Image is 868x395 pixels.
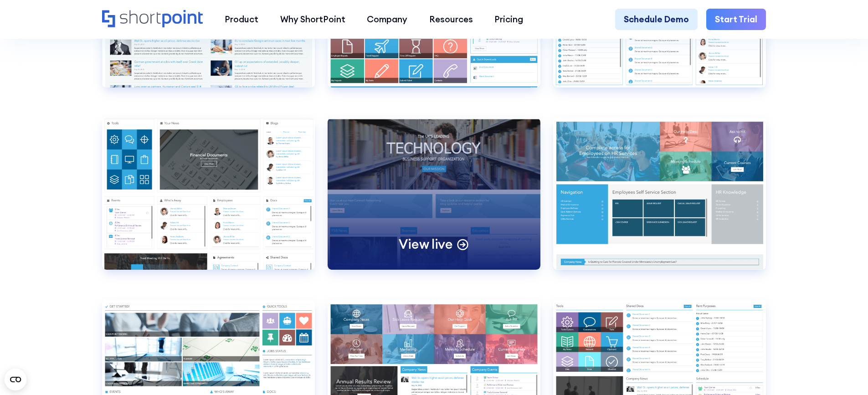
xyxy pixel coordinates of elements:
div: Company [367,13,407,26]
p: View live [399,236,452,252]
a: Resources [418,9,484,31]
a: Intranet Layout 3 [553,118,766,287]
div: Product [225,13,258,26]
div: Why ShortPoint [280,13,345,26]
a: Schedule Demo [615,9,698,31]
a: Start Trial [706,9,766,31]
a: Intranet Layout 12 [102,118,315,287]
a: Intranet Layout 2View live [328,118,540,287]
iframe: Chat Widget [822,351,868,395]
a: Pricing [484,9,534,31]
a: Why ShortPoint [269,9,356,31]
div: Resources [429,13,473,26]
div: Pricing [494,13,523,26]
a: Home [102,10,203,29]
button: Open CMP widget [5,369,26,390]
a: Product [214,9,269,31]
a: Company [356,9,418,31]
